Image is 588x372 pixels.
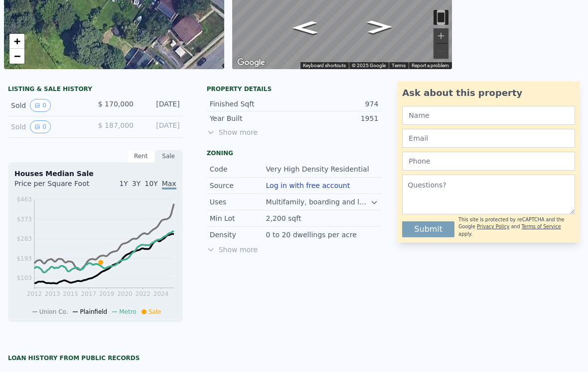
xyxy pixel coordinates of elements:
tspan: 2013 [45,290,60,297]
div: Property details [207,85,382,93]
div: Density [210,230,266,240]
span: 1Y [119,180,128,187]
span: Sale [148,308,161,315]
tspan: 2020 [117,290,133,297]
div: Loan history from public records [8,354,183,362]
button: Log in with free account [266,182,350,189]
div: Rent [127,150,155,163]
div: Show more [207,245,382,255]
div: LISTING & SALE HISTORY [8,85,183,95]
div: Very High Density Residential [266,164,371,174]
div: [DATE] [142,120,180,133]
div: Sold [11,99,87,112]
tspan: $373 [16,216,32,223]
span: 3Y [132,180,141,187]
span: Max [162,180,176,189]
span: Metro [119,308,136,315]
path: Go Southeast, Johnston Ave [282,18,328,37]
div: Zoning [207,149,382,157]
div: [DATE] [142,99,180,112]
span: Show more [207,127,382,137]
div: 2,200 sqft [266,213,303,223]
button: Keyboard shortcuts [303,62,346,69]
button: Submit [402,221,454,237]
button: Zoom out [434,44,448,59]
input: Name [402,106,575,125]
div: Sale [155,150,183,163]
img: Google [235,56,268,69]
tspan: 2022 [136,290,151,297]
a: Open this area in Google Maps (opens a new window) [235,56,268,69]
div: Ask about this property [402,86,575,100]
tspan: $463 [16,196,32,203]
a: Zoom out [9,49,24,64]
input: Phone [402,152,575,171]
path: Go Northwest, Johnston Ave [356,17,403,37]
div: 974 [294,99,378,109]
div: Source [210,181,266,190]
span: © 2025 Google [352,63,386,68]
div: 1951 [294,113,378,123]
input: Email [402,129,575,148]
div: Sold [11,120,87,133]
div: This site is protected by reCAPTCHA and the Google and apply. [458,216,575,238]
div: Houses Median Sale [14,169,176,179]
div: Price per Square Foot [14,179,95,194]
div: Multifamily, boarding and lodging houses, dormitories, manufactured housing, group home (six or f... [266,197,371,207]
span: 10Y [145,180,157,187]
div: Code [210,164,266,174]
div: Year Built [210,113,294,123]
div: Finished Sqft [210,99,294,109]
span: Plainfield [80,308,107,315]
tspan: 2015 [63,290,78,297]
tspan: $193 [16,255,32,262]
a: Privacy Policy [477,224,509,229]
span: $ 170,000 [98,100,134,108]
tspan: 2017 [81,290,97,297]
a: Report a problem [412,63,449,68]
a: Terms of Service [522,224,561,229]
span: − [14,50,20,62]
tspan: 2024 [153,290,169,297]
span: $ 187,000 [98,121,134,129]
a: Terms (opens in new tab) [392,63,406,68]
span: Union Co. [39,308,68,315]
div: 0 to 20 dwellings per acre [266,230,359,240]
div: Min Lot [210,213,266,223]
button: Toggle motion tracking [434,10,448,25]
tspan: $283 [16,235,32,242]
a: Zoom in [9,34,24,49]
button: View historical data [30,120,51,133]
button: View historical data [30,99,51,112]
tspan: 2019 [99,290,115,297]
tspan: $103 [16,275,32,281]
div: Uses [210,197,266,207]
button: Zoom in [434,28,448,43]
tspan: 2012 [27,290,42,297]
span: + [14,35,20,47]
